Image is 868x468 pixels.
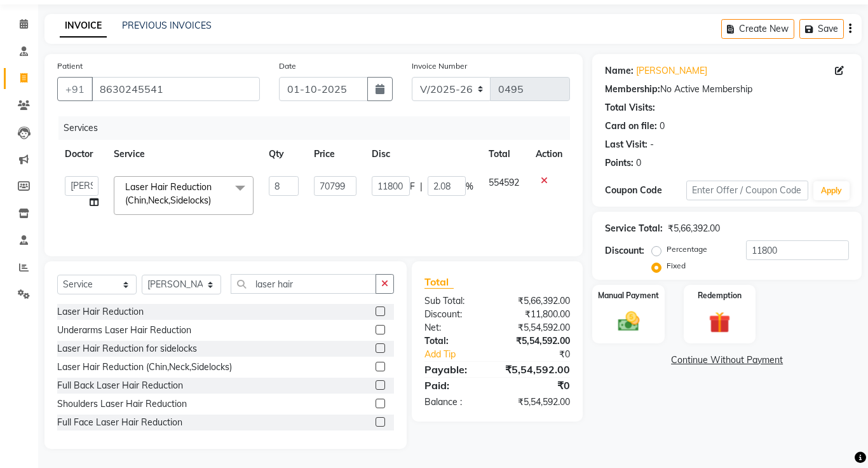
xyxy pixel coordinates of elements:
[60,15,107,38] a: INVOICE
[528,140,570,169] th: Action
[415,396,498,409] div: Balance :
[57,342,197,355] div: Laser Hair Reduction for sidelocks
[415,321,498,334] div: Net:
[489,177,519,188] span: 554592
[668,222,720,235] div: ₹5,66,392.00
[605,64,634,78] div: Name:
[364,140,481,169] th: Disc
[57,397,187,411] div: Shoulders Laser Hair Reduction
[605,101,655,114] div: Total Visits:
[650,138,654,151] div: -
[306,140,365,169] th: Price
[57,140,106,169] th: Doctor
[92,77,260,101] input: Search by Name/Mobile/Email/Code
[667,260,686,272] label: Fixed
[415,294,498,308] div: Sub Total:
[261,140,306,169] th: Qty
[424,275,454,289] span: Total
[57,60,83,72] label: Patient
[605,83,660,96] div: Membership:
[57,324,191,337] div: Underarms Laser Hair Reduction
[420,180,423,193] span: |
[57,305,144,319] div: Laser Hair Reduction
[57,416,182,429] div: Full Face Laser Hair Reduction
[598,290,659,301] label: Manual Payment
[415,348,511,361] a: Add Tip
[605,156,634,170] div: Points:
[605,83,849,96] div: No Active Membership
[415,308,498,321] div: Discount:
[611,309,646,334] img: _cash.svg
[481,140,528,169] th: Total
[496,362,580,377] div: ₹5,54,592.00
[605,138,648,151] div: Last Visit:
[498,378,580,393] div: ₹0
[498,396,580,409] div: ₹5,54,592.00
[415,334,498,348] div: Total:
[466,180,473,193] span: %
[58,116,580,140] div: Services
[498,308,580,321] div: ₹11,800.00
[415,362,496,377] div: Payable:
[595,354,859,367] a: Continue Without Payment
[279,60,296,72] label: Date
[57,77,93,101] button: +91
[686,181,808,200] input: Enter Offer / Coupon Code
[698,290,742,301] label: Redemption
[605,244,644,258] div: Discount:
[122,20,212,31] a: PREVIOUS INVOICES
[799,19,844,39] button: Save
[721,19,794,39] button: Create New
[57,361,232,374] div: Laser Hair Reduction (Chin,Neck,Sidelocks)
[410,180,415,193] span: F
[667,244,707,255] label: Percentage
[605,222,663,235] div: Service Total:
[125,181,212,206] span: Laser Hair Reduction (Chin,Neck,Sidelocks)
[660,120,665,133] div: 0
[636,156,641,170] div: 0
[412,60,467,72] label: Invoice Number
[498,334,580,348] div: ₹5,54,592.00
[106,140,261,169] th: Service
[605,120,657,133] div: Card on file:
[702,309,737,336] img: _gift.svg
[511,348,580,361] div: ₹0
[498,321,580,334] div: ₹5,54,592.00
[57,379,183,392] div: Full Back Laser Hair Reduction
[636,64,707,78] a: [PERSON_NAME]
[605,184,686,197] div: Coupon Code
[231,274,376,294] input: Search or Scan
[211,195,217,206] a: x
[415,378,498,393] div: Paid:
[498,294,580,308] div: ₹5,66,392.00
[813,181,850,200] button: Apply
